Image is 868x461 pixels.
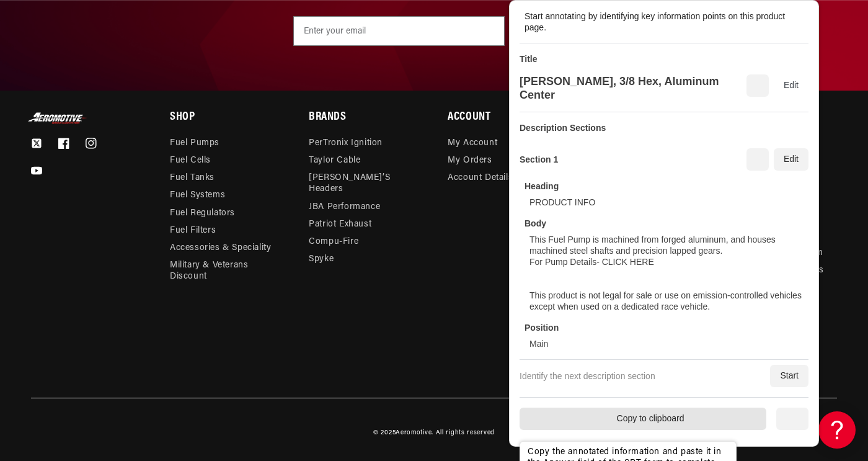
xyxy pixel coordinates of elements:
a: Military & Veterans Discount [170,257,281,285]
a: Fuel Cells [170,152,211,169]
div: PRODUCT INFO [529,197,595,208]
a: Fuel Tanks [170,169,215,187]
div: Start annotating by identifying key information points on this product page. [525,11,791,33]
a: Aeromotive [396,429,432,436]
a: Account Details [448,169,513,187]
div: Section 1 [520,154,558,165]
div: Delete [746,148,769,171]
input: Enter your email [293,16,505,46]
div: Identify the next description section [520,370,655,382]
a: JBA Performance [309,199,380,216]
a: Patriot Exhaust [309,216,371,233]
a: My Account [448,138,497,152]
a: Fuel Filters [170,222,216,239]
a: Fuel Regulators [170,205,235,222]
div: Title [520,53,538,65]
small: All rights reserved [436,429,495,436]
div: This Fuel Pump is machined from forged aluminum, and houses machined steel shafts and precision l... [529,234,804,312]
div: Edit [774,74,808,97]
a: Compu-Fire [309,233,358,251]
a: My Orders [448,152,492,169]
small: © 2025 . [373,429,433,436]
div: Main [529,338,548,349]
div: [PERSON_NAME], 3/8 Hex, Aluminum Center [520,74,727,102]
div: Heading [525,181,559,192]
a: Taylor Cable [309,152,360,169]
a: Accessories & Speciality [170,239,271,257]
div: Body [525,218,546,229]
a: [PERSON_NAME]’s Headers [309,169,410,198]
div: Start [770,365,808,387]
div: Edit [774,148,808,171]
a: Spyke [309,251,334,268]
div: Position [525,322,559,333]
a: Fuel Systems [170,187,225,204]
img: Aeromotive [27,112,89,124]
a: PerTronix Ignition [309,138,383,152]
div: Copy to clipboard [520,408,766,430]
div: Delete [746,74,769,97]
div: Description Sections [520,122,606,133]
a: Fuel Pumps [170,138,219,152]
